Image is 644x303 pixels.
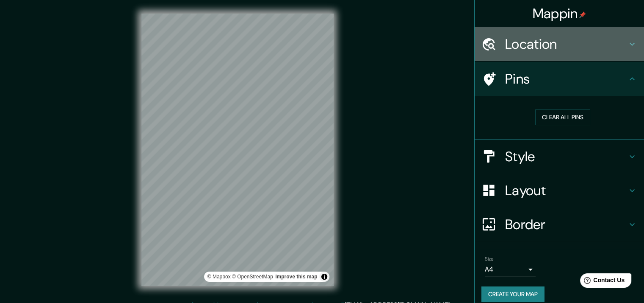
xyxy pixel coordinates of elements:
[505,36,627,53] h4: Location
[475,208,644,241] div: Border
[475,174,644,208] div: Layout
[319,272,329,282] button: Toggle attribution
[141,14,334,286] canvas: Map
[535,109,590,125] button: Clear all pins
[569,270,635,294] iframe: Help widget launcher
[505,70,627,87] h4: Pins
[481,286,544,302] button: Create your map
[232,274,273,280] a: OpenStreetMap
[485,263,536,276] div: A4
[485,255,494,262] label: Size
[505,182,627,199] h4: Layout
[475,62,644,96] div: Pins
[505,216,627,233] h4: Border
[533,5,586,22] h4: Mappin
[505,148,627,165] h4: Style
[275,274,317,280] a: Map feedback
[579,11,586,18] img: pin-icon.png
[475,27,644,61] div: Location
[207,274,231,280] a: Mapbox
[475,140,644,174] div: Style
